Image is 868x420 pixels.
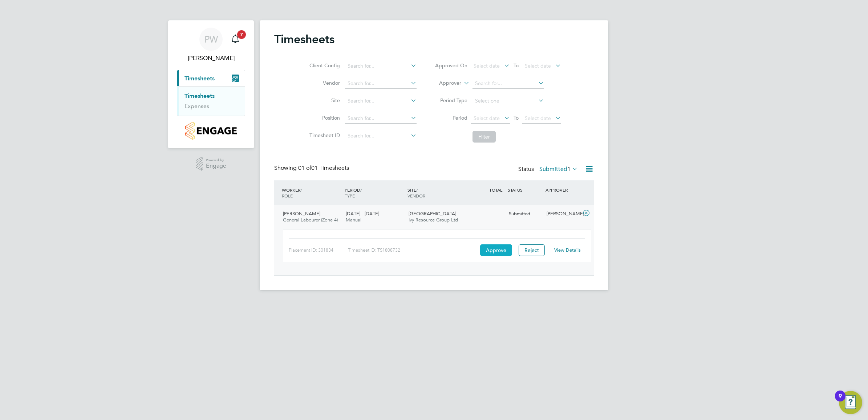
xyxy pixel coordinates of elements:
a: 7 [228,28,243,51]
span: Timesheets [184,75,215,82]
button: Filter [472,131,496,143]
nav: Main navigation [168,20,254,148]
span: PW [204,35,218,44]
span: 01 of [298,164,311,172]
div: WORKER [280,183,343,202]
input: Search for... [345,131,417,141]
div: APPROVER [544,183,581,196]
span: TOTAL [489,187,502,193]
div: Showing [274,164,350,172]
span: Paul Willis [177,54,245,63]
span: Powered by [206,157,226,163]
span: Select date [474,115,500,121]
button: Open Resource Center, 9 new notifications [839,391,862,414]
input: Search for... [345,96,417,106]
label: Approver [429,80,461,87]
a: Timesheets [184,92,215,99]
span: 1 [567,165,571,173]
span: [DATE] - [DATE] [346,211,379,217]
div: Placement ID: 301834 [289,244,348,256]
span: Manual [346,217,361,223]
input: Search for... [345,113,417,124]
button: Approve [480,244,512,256]
span: VENDOR [407,193,425,199]
img: countryside-properties-logo-retina.png [185,122,236,140]
input: Select one [472,96,544,106]
label: Submitted [539,165,578,173]
input: Search for... [345,61,417,71]
button: Reject [519,244,545,256]
span: Engage [206,163,226,169]
span: / [416,187,418,193]
div: SITE [406,183,469,202]
span: 01 Timesheets [298,164,349,172]
a: View Details [554,247,581,253]
button: Timesheets [177,70,245,86]
input: Search for... [472,79,544,89]
div: Timesheets [177,86,245,116]
span: To [511,61,521,70]
span: [GEOGRAPHIC_DATA] [409,211,456,217]
label: Position [307,115,340,121]
span: To [511,113,521,123]
div: PERIOD [343,183,406,202]
div: Status [518,164,579,175]
label: Timesheet ID [307,132,340,139]
label: Client Config [307,62,340,69]
span: Ivy Resource Group Ltd [409,217,458,223]
div: 9 [839,396,842,405]
label: Site [307,97,340,104]
span: Select date [474,63,500,69]
input: Search for... [345,79,417,89]
a: Go to home page [177,122,245,140]
span: [PERSON_NAME] [283,211,320,217]
div: Timesheet ID: TS1808732 [348,244,478,256]
span: Select date [525,115,551,121]
span: / [360,187,362,193]
span: / [300,187,302,193]
span: General Labourer (Zone 4) [283,217,338,223]
span: 7 [237,30,246,39]
a: PW[PERSON_NAME] [177,28,245,63]
label: Vendor [307,80,340,86]
label: Approved On [435,62,467,69]
div: Submitted [506,208,544,220]
div: [PERSON_NAME] [544,208,581,220]
a: Expenses [184,103,209,109]
span: Select date [525,63,551,69]
a: Powered byEngage [196,157,227,171]
div: STATUS [506,183,544,196]
label: Period [435,115,467,121]
h2: Timesheets [274,32,334,47]
div: - [468,208,506,220]
span: TYPE [345,193,355,199]
span: ROLE [282,193,293,199]
label: Period Type [435,97,467,104]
